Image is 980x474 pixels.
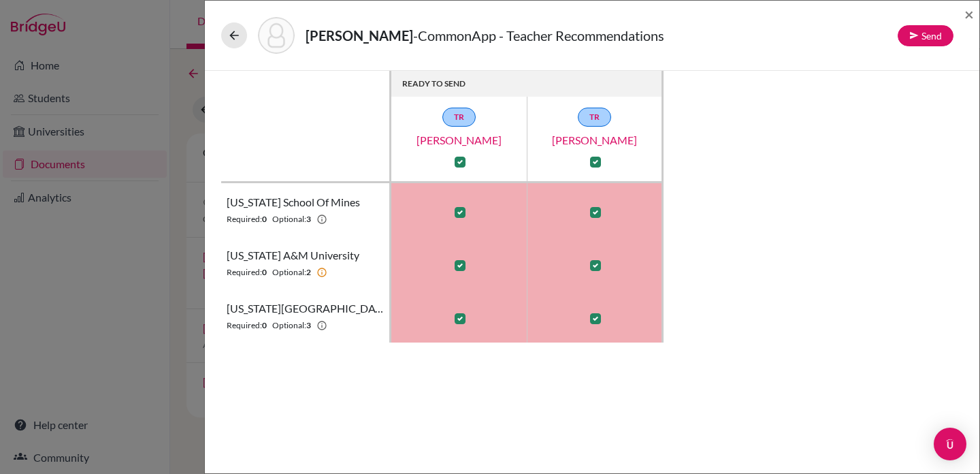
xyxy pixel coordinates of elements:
[964,6,974,22] button: Close
[227,247,359,264] span: [US_STATE] A&M University
[391,71,664,97] th: READY TO SEND
[262,266,267,279] b: 0
[413,27,664,44] span: - CommonApp - Teacher Recommendations
[272,319,306,332] span: Optional:
[227,319,262,332] span: Required:
[934,428,966,460] div: Open Intercom Messenger
[391,132,527,148] a: [PERSON_NAME]
[227,213,262,225] span: Required:
[272,213,306,225] span: Optional:
[306,27,413,44] strong: [PERSON_NAME]
[527,132,663,148] a: [PERSON_NAME]
[306,319,311,332] b: 3
[964,4,974,24] span: ×
[306,213,311,225] b: 3
[227,300,384,317] span: [US_STATE][GEOGRAPHIC_DATA]
[442,108,476,127] a: TR
[306,266,311,279] b: 2
[227,266,262,279] span: Required:
[898,25,953,46] button: Send
[262,319,267,332] b: 0
[578,108,611,127] a: TR
[262,213,267,225] b: 0
[227,194,360,210] span: [US_STATE] School of Mines
[272,266,306,279] span: Optional:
